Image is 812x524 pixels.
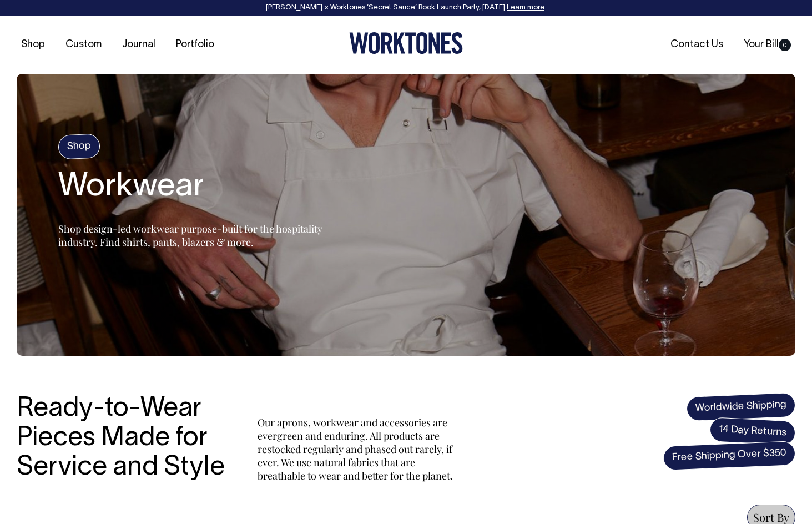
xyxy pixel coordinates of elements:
a: Your Bill0 [739,36,795,54]
a: Shop [17,36,49,54]
a: Journal [118,36,160,54]
div: [PERSON_NAME] × Worktones ‘Secret Sauce’ Book Launch Party, [DATE]. . [11,4,801,12]
h4: Shop [58,134,100,160]
span: Free Shipping Over $350 [663,441,796,471]
a: Learn more [507,4,544,11]
a: Portfolio [172,36,219,54]
span: Worldwide Shipping [686,392,796,421]
p: Our aprons, workwear and accessories are evergreen and enduring. All products are restocked regul... [258,416,457,482]
a: Contact Us [666,36,728,54]
a: Custom [61,36,106,54]
h3: Ready-to-Wear Pieces Made for Service and Style [17,395,233,482]
h1: Workwear [58,170,336,205]
span: 0 [779,39,791,51]
span: Shop design-led workwear purpose-built for the hospitality industry. Find shirts, pants, blazers ... [58,222,322,249]
span: 14 Day Returns [709,417,796,446]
